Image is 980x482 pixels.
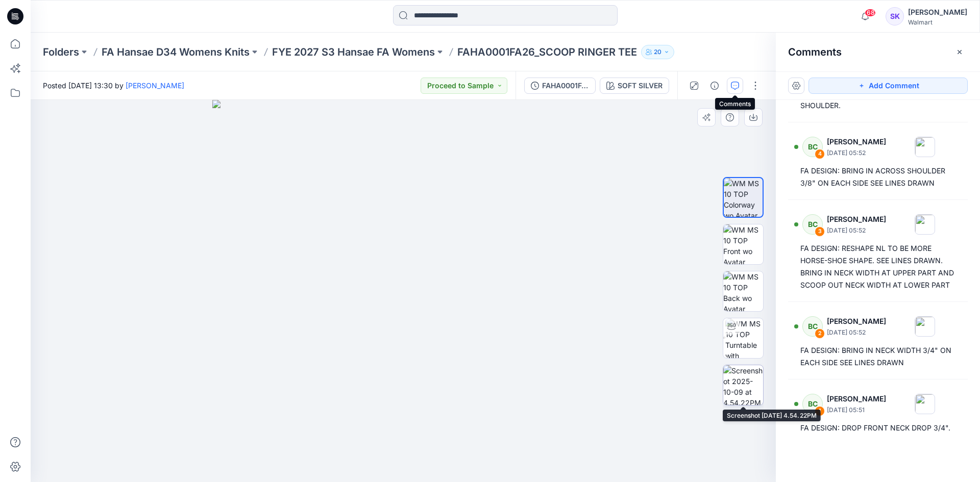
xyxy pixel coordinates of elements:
p: [DATE] 05:51 [827,405,886,415]
p: [DATE] 05:52 [827,148,886,158]
div: SK [886,7,904,26]
div: FAHA0001FA26_SCOOP RINGER TEE [542,80,589,91]
img: eyJhbGciOiJIUzI1NiIsImtpZCI6IjAiLCJzbHQiOiJzZXMiLCJ0eXAiOiJKV1QifQ.eyJkYXRhIjp7InR5cGUiOiJzdG9yYW... [212,100,595,482]
a: FA Hansae D34 Womens Knits [102,45,250,59]
span: 68 [865,9,876,17]
div: BC [802,137,823,157]
div: BC [802,214,823,235]
div: FA DESIGN: BRING IN NECK WIDTH 3/4" ON EACH SIDE SEE LINES DRAWN [800,344,955,369]
a: Folders [43,45,79,59]
p: [PERSON_NAME] [827,213,886,225]
img: Screenshot 2025-10-09 at 4.54.22PM [723,365,763,405]
button: Details [706,78,723,94]
a: FYE 2027 S3 Hansae FA Womens [272,45,435,59]
p: [DATE] 05:52 [827,225,886,236]
div: FA DESIGN: BRING IN ACROSS SHOULDER 3/8" ON EACH SIDE SEE LINES DRAWN [800,165,955,189]
button: 20 [641,45,674,59]
p: [PERSON_NAME] [827,393,886,405]
div: FA DESIGN: RESHAPE NL TO BE MORE HORSE-SHOE SHAPE. SEE LINES DRAWN. BRING IN NECK WIDTH AT UPPER ... [800,242,955,291]
div: 4 [815,149,825,159]
p: [PERSON_NAME] [827,136,886,148]
p: [PERSON_NAME] [827,315,886,327]
div: 1 [815,406,825,416]
div: 3 [815,226,825,237]
p: [DATE] 05:52 [827,327,886,338]
div: Walmart [908,18,967,26]
div: SOFT SILVER [618,80,663,91]
img: WM MS 10 TOP Colorway wo Avatar [724,178,763,217]
button: Add Comment [808,78,968,94]
button: SOFT SILVER [600,78,669,94]
span: Posted [DATE] 13:30 by [43,80,184,91]
p: FAHA0001FA26_SCOOP RINGER TEE [457,45,637,59]
img: WM MS 10 TOP Back wo Avatar [723,271,763,311]
img: WM MS 10 TOP Turntable with Avatar [725,318,763,358]
img: WM MS 10 TOP Front wo Avatar [723,224,763,264]
div: BC [802,394,823,414]
p: 20 [654,46,661,58]
div: BC [802,316,823,337]
div: FA DESIGN: DROP FRONT NECK DROP 3/4". [800,422,955,434]
div: [PERSON_NAME] [908,6,967,18]
a: [PERSON_NAME] [126,81,184,90]
button: FAHA0001FA26_SCOOP RINGER TEE [524,78,596,94]
div: 2 [815,328,825,339]
h2: Comments [788,46,842,58]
